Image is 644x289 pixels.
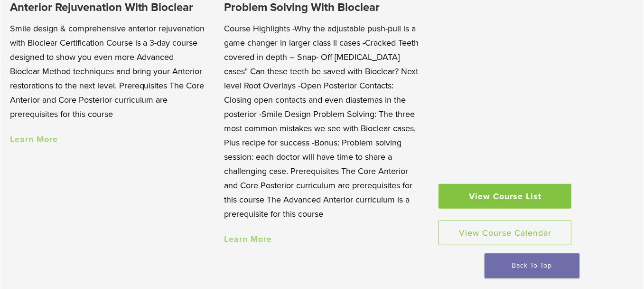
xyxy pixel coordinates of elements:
p: Course Highlights -Why the adjustable push-pull is a game changer in larger class ll cases -Crack... [224,21,420,221]
a: Learn More [224,234,272,244]
a: Learn More [10,134,58,144]
a: View Course List [439,184,571,209]
a: View Course Calendar [439,221,571,245]
a: Back To Top [485,253,579,278]
p: Smile design & comprehensive anterior rejuvenation with Bioclear Certification Course is a 3-day ... [10,21,205,121]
